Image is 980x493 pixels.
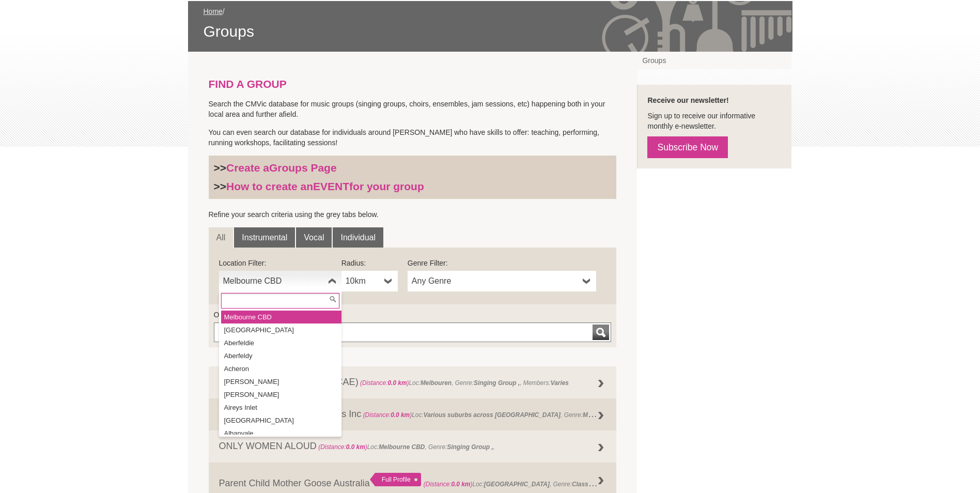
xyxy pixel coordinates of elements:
[223,275,324,287] span: Melbourne CBD
[424,478,625,488] span: Loc: , Genre: ,
[363,411,412,419] span: (Distance: )
[370,473,421,486] div: Full Profile
[269,162,337,174] strong: Groups Page
[214,180,612,193] h3: >>
[408,258,596,268] label: Genre Filter:
[221,349,341,362] li: Aberfeldy
[209,430,617,463] a: ONLY WOMEN ALOUD (Distance:0.0 km)Loc:Melbourne CBD, Genre:Singing Group ,,
[214,161,612,175] h3: >>
[209,127,617,148] p: You can even search our database for individuals around [PERSON_NAME] who have skills to offer: t...
[221,401,341,414] li: Aireys Inlet
[333,227,383,248] a: Individual
[209,99,617,119] p: Search the CMVic database for music groups (singing groups, choirs, ensembles, jam sessions, etc)...
[209,227,234,248] a: All
[221,427,341,440] li: Albanvale
[572,478,624,488] strong: Class Workshop ,
[341,271,398,291] a: 10km
[551,379,569,387] strong: Varies
[424,481,473,488] span: (Distance: )
[221,362,341,375] li: Acheron
[412,275,579,287] span: Any Genre
[424,411,561,419] strong: Various suburbs across [GEOGRAPHIC_DATA]
[647,136,728,158] a: Subscribe Now
[221,388,341,401] li: [PERSON_NAME]
[204,7,223,16] a: Home
[408,271,596,291] a: Any Genre
[219,271,341,291] a: Melbourne CBD
[346,443,365,451] strong: 0.0 km
[583,409,656,419] strong: Music Session (regular) ,
[204,6,777,41] div: /
[451,481,470,488] strong: 0.0 km
[221,323,341,336] li: [GEOGRAPHIC_DATA]
[234,227,295,248] a: Instrumental
[317,443,495,451] span: Loc: , Genre: ,
[474,379,520,387] strong: Singing Group ,
[221,311,341,323] li: Melbourne CBD
[219,258,341,268] label: Location Filter:
[647,96,728,104] strong: Receive our newsletter!
[346,275,380,287] span: 10km
[296,227,332,248] a: Vocal
[387,379,407,387] strong: 0.0 km
[209,366,617,398] a: Centre For Adult Education (CAE) (Distance:0.0 km)Loc:Melbouren, Genre:Singing Group ,, Members:V...
[360,379,409,387] span: (Distance: )
[221,336,341,349] li: Aberfeldie
[209,209,617,220] p: Refine your search criteria using the grey tabs below.
[391,411,410,419] strong: 0.0 km
[226,180,424,192] a: How to create anEVENTfor your group
[318,443,367,451] span: (Distance: )
[204,22,777,41] span: Groups
[447,443,493,451] strong: Singing Group ,
[221,414,341,427] li: [GEOGRAPHIC_DATA]
[209,398,617,430] a: Friends of the Team of Pianists Inc (Distance:0.0 km)Loc:Various suburbs across [GEOGRAPHIC_DATA]...
[361,409,657,419] span: Loc: , Genre: ,
[209,78,287,90] strong: FIND A GROUP
[637,52,791,69] a: Groups
[647,111,781,131] p: Sign up to receive our informative monthly e-newsletter.
[359,379,569,387] span: Loc: , Genre: , Members:
[214,310,612,320] label: Or find a Group by Keywords
[313,180,349,192] strong: EVENT
[341,258,398,268] label: Radius:
[484,481,550,488] strong: [GEOGRAPHIC_DATA]
[421,379,452,387] strong: Melbouren
[226,162,337,174] a: Create aGroups Page
[221,375,341,388] li: [PERSON_NAME]
[379,443,425,451] strong: Melbourne CBD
